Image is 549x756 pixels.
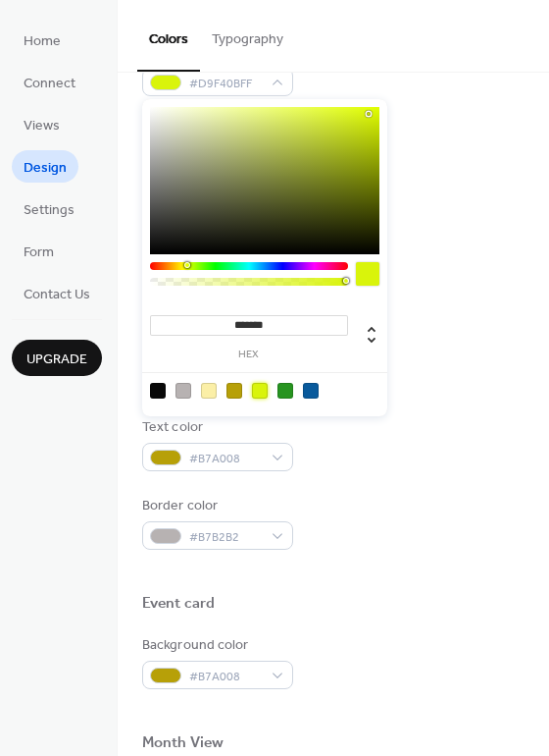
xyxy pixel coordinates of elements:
button: Upgrade [12,340,102,376]
span: #B7B2B2 [189,527,262,548]
span: Home [24,31,61,52]
a: Home [12,24,73,56]
span: Settings [24,200,75,221]
span: #B7A008 [189,449,262,469]
span: #B7A008 [189,667,262,687]
div: rgb(183, 160, 8) [226,383,242,399]
a: Views [12,108,72,140]
span: Contact Us [24,285,90,305]
div: rgb(9, 9, 9) [150,383,166,399]
div: Text color [142,417,289,438]
a: Connect [12,66,87,98]
span: Form [24,243,54,263]
span: Upgrade [26,350,87,370]
div: rgb(217, 244, 11) [252,383,268,399]
label: hex [150,350,348,360]
a: Settings [12,192,86,225]
span: Design [24,158,67,179]
div: rgb(9, 90, 156) [303,383,319,399]
a: Contact Us [12,277,102,309]
div: Month View [142,733,224,754]
span: Views [24,116,60,136]
div: rgb(39, 148, 32) [277,383,293,399]
div: Background color [142,635,289,656]
div: rgb(251, 239, 167) [201,383,217,399]
div: Event card [142,594,215,615]
span: Connect [24,74,75,94]
a: Form [12,235,66,267]
div: rgb(183, 178, 178) [175,383,191,399]
a: Design [12,150,78,183]
span: #D9F40BFF [189,74,262,94]
div: Border color [142,496,289,516]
